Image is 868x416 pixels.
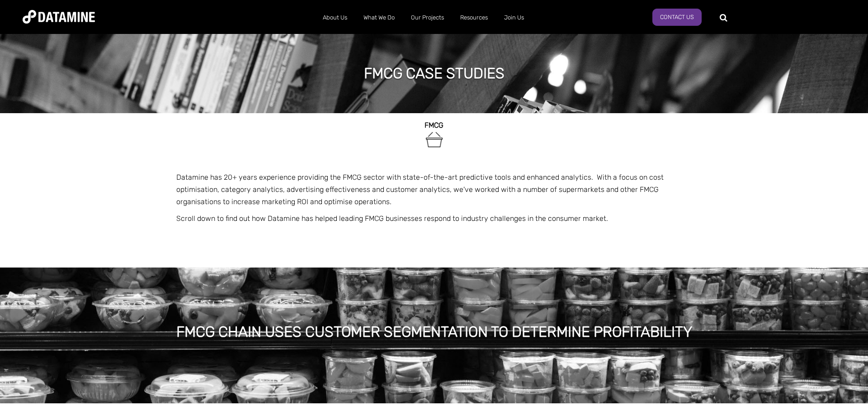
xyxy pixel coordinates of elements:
[176,171,692,208] p: Datamine has 20+ years experience providing the FMCG sector with state-of-the-art predictive tool...
[23,10,95,24] img: Datamine
[403,6,452,29] a: Our Projects
[364,63,505,83] h1: FMCG case studies
[176,121,692,129] h2: FMCG
[176,212,692,225] p: Scroll down to find out how Datamine has helped leading FMCG businesses respond to industry chall...
[652,9,702,26] a: Contact Us
[496,6,532,29] a: Join Us
[424,129,444,150] img: FMCG-1
[452,6,496,29] a: Resources
[355,6,403,29] a: What We Do
[176,322,692,342] h1: FMCG CHAIN USES CUSTOMER SEGMENTATION TO DETERMINE PROFITABILITY
[315,6,355,29] a: About Us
